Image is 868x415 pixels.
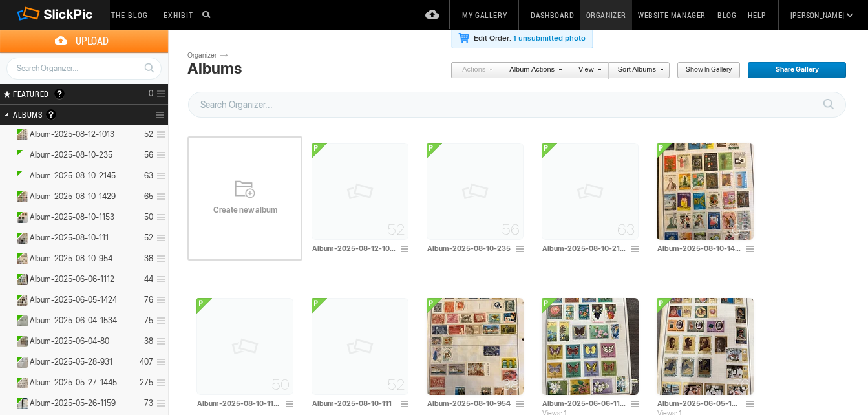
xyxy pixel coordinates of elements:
[427,143,524,240] img: pix.gif
[542,143,639,240] img: pix.gif
[657,298,754,395] img: IMG_0937.webp
[1,129,14,139] a: Expand
[30,357,112,367] span: Album-2025-05-28-931
[11,315,28,326] ins: Public Album
[677,62,741,79] a: Show in Gallery
[427,298,524,395] img: IMG_1666.webp
[30,171,116,181] span: Album-2025-08-10-2145
[11,336,28,347] ins: Public Album
[188,92,846,118] input: Search Organizer...
[1,295,14,304] a: Expand
[16,30,168,52] span: Upload
[747,62,838,79] span: Share Gallery
[9,89,49,99] span: FEATURED
[30,295,117,305] span: Album-2025-06-05-1424
[30,274,114,284] span: Album-2025-06-06-1112
[657,242,742,254] input: Album-2025-08-10-1429
[200,6,216,22] input: Search photos on SlickPic...
[30,336,109,346] span: Album-2025-06-04-80
[312,242,397,254] input: Album-2025-08-12-1013
[11,398,28,409] ins: Public Album
[13,105,122,125] h2: Albums
[196,298,293,395] img: pix.gif
[30,378,117,388] span: Album-2025-05-27-1445
[387,224,405,235] span: 52
[502,379,520,390] span: 38
[617,379,635,390] span: 44
[502,224,520,235] span: 56
[1,233,14,242] a: Expand
[30,191,116,202] span: Album-2025-08-10-1429
[542,298,639,395] img: IMG_0986.webp
[609,62,664,79] a: Sort Albums
[6,58,162,80] input: Search Organizer...
[1,171,14,180] a: Expand
[657,398,742,409] input: Album-2025-06-05-1424
[11,357,28,368] ins: Public Album
[1,315,14,325] a: Expand
[312,298,408,395] img: pix.gif
[617,224,635,235] span: 63
[542,242,627,254] input: Album-2025-08-10-2145
[11,295,28,306] ins: Public Album
[1,398,14,408] a: Expand
[312,143,408,240] img: pix.gif
[11,253,28,264] ins: Public Album
[1,253,14,263] a: Expand
[427,398,512,409] input: Album-2025-08-10-954
[1,274,14,284] a: Expand
[30,398,116,409] span: Album-2025-05-26-1159
[1,150,14,160] a: Expand
[271,379,290,390] span: 50
[1,336,14,346] a: Expand
[11,233,28,244] ins: Public Album
[30,129,114,140] span: Album-2025-08-12-1013
[387,379,405,390] span: 52
[11,129,28,140] ins: Public Album
[733,379,750,390] span: 76
[1,357,14,367] a: Expand
[500,62,562,79] a: Album Actions
[427,242,512,254] input: Album-2025-08-10-235
[513,34,586,43] a: 1 unsubmitted photo
[196,398,282,409] input: Album-2025-08-10-1153
[30,253,112,264] span: Album-2025-08-10-954
[11,150,28,161] ins: Public Album
[11,378,28,388] ins: Public Album
[1,191,14,201] a: Expand
[187,205,302,215] span: Create new album
[11,212,28,223] ins: Public Album
[569,62,602,79] a: View
[657,143,754,240] img: IMG_1845.webp
[137,57,161,79] a: Search
[450,62,493,79] a: Actions
[474,34,511,43] b: Edit Order:
[1,378,14,387] a: Expand
[732,224,750,235] span: 65
[30,212,114,222] span: Album-2025-08-10-1153
[312,398,397,409] input: Album-2025-08-10-111
[11,171,28,182] ins: Public Album
[677,62,732,79] span: Show in Gallery
[187,59,242,78] div: Albums
[11,274,28,285] ins: Public Album
[1,212,14,222] a: Expand
[30,233,109,243] span: Album-2025-08-10-111
[11,191,28,202] ins: Public Album
[30,315,117,326] span: Album-2025-06-04-1534
[542,398,627,409] input: Album-2025-06-06-1112
[30,150,112,160] span: Album-2025-08-10-235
